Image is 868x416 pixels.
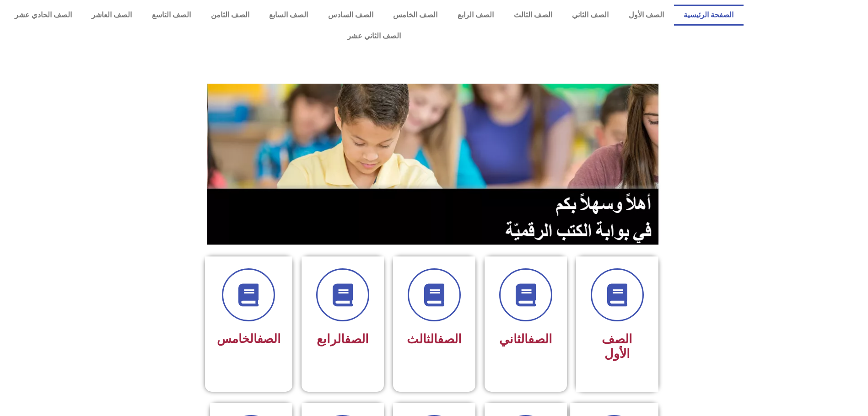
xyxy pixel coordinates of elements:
a: الصف الثاني [562,5,619,26]
a: الصف التاسع [142,5,201,26]
span: الثالث [407,332,462,347]
span: الثاني [499,332,552,347]
a: الصف العاشر [82,5,142,26]
a: الصفحة الرئيسية [674,5,744,26]
span: الصف الأول [602,332,632,361]
a: الصف الحادي عشر [5,5,82,26]
a: الصف الثالث [504,5,562,26]
a: الصف الرابع [447,5,504,26]
a: الصف [528,332,552,347]
a: الصف السابع [259,5,318,26]
span: الرابع [317,332,369,347]
span: الخامس [217,332,280,346]
a: الصف الثامن [201,5,259,26]
a: الصف الخامس [383,5,448,26]
a: الصف الأول [619,5,674,26]
a: الصف [345,332,369,347]
a: الصف [257,332,280,346]
a: الصف الثاني عشر [5,26,744,47]
a: الصف السادس [318,5,383,26]
a: الصف [437,332,462,347]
